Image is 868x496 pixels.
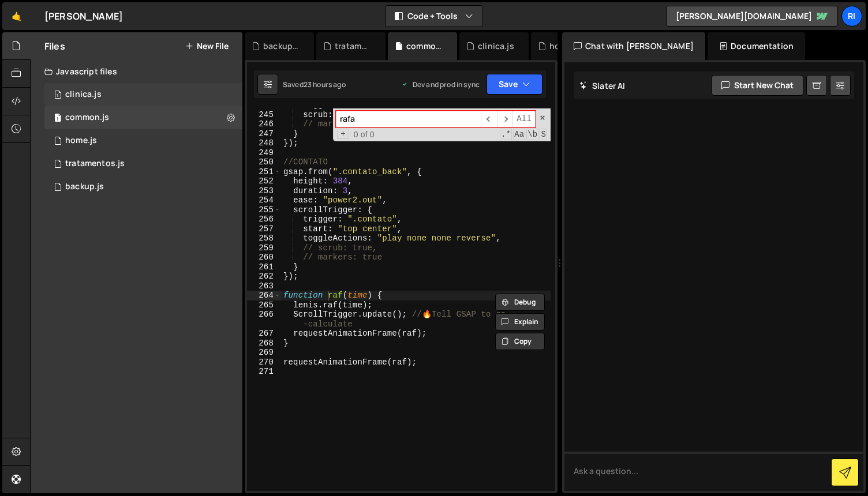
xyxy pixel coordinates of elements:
[247,148,281,158] div: 249
[549,40,586,52] div: homepage_salvato.js
[44,83,242,106] div: clinica.js
[406,40,443,52] div: common.js
[336,111,481,127] input: Search for
[247,234,281,243] div: 258
[247,119,281,129] div: 246
[478,40,514,52] div: clinica.js
[579,80,626,91] h2: Slater AI
[247,339,281,348] div: 268
[666,6,838,27] a: [PERSON_NAME][DOMAIN_NAME]
[247,167,281,177] div: 251
[386,6,482,27] button: Code + Tools
[495,333,545,350] button: Copy
[497,111,513,127] span: ​
[304,80,346,89] div: 23 hours ago
[562,32,705,60] div: Chat with [PERSON_NAME]
[44,40,65,52] h2: Files
[247,186,281,196] div: 253
[44,129,242,152] div: 12452/30174.js
[708,32,805,60] div: Documentation
[247,262,281,272] div: 261
[712,75,803,96] button: Start new chat
[335,40,372,52] div: tratamentos.js
[512,111,536,127] span: Alt-Enter
[401,80,480,89] div: Dev and prod in sync
[247,272,281,281] div: 262
[495,313,545,330] button: Explain
[65,89,102,100] div: clinica.js
[65,182,104,192] div: backup.js
[500,129,512,140] span: RegExp Search
[44,9,123,23] div: [PERSON_NAME]
[54,114,61,123] span: 1
[31,60,242,83] div: Javascript files
[247,329,281,339] div: 267
[247,243,281,253] div: 259
[247,110,281,120] div: 245
[247,138,281,148] div: 248
[337,129,349,140] span: Toggle Replace mode
[44,175,242,198] div: 12452/42849.js
[247,253,281,262] div: 260
[247,348,281,358] div: 269
[487,74,542,95] button: Save
[481,111,497,127] span: ​
[283,80,346,89] div: Saved
[247,291,281,300] div: 264
[247,367,281,377] div: 271
[247,300,281,310] div: 265
[247,196,281,205] div: 254
[247,281,281,291] div: 263
[247,358,281,367] div: 270
[65,112,109,123] div: common.js
[247,129,281,139] div: 247
[44,152,242,175] div: tratamentos.js
[247,205,281,215] div: 255
[2,2,31,30] a: 🤙
[540,129,547,140] span: Search In Selection
[247,310,281,329] div: 266
[65,159,125,169] div: tratamentos.js
[526,129,538,140] span: Whole Word Search
[247,157,281,167] div: 250
[44,106,242,129] div: 12452/42847.js
[513,129,525,140] span: CaseSensitive Search
[349,130,379,140] span: 0 of 0
[495,294,545,311] button: Debug
[841,6,862,27] a: Ri
[247,176,281,186] div: 252
[247,215,281,224] div: 256
[247,224,281,234] div: 257
[185,42,229,51] button: New File
[263,40,300,52] div: backup.js
[54,91,61,100] span: 1
[65,136,97,146] div: home.js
